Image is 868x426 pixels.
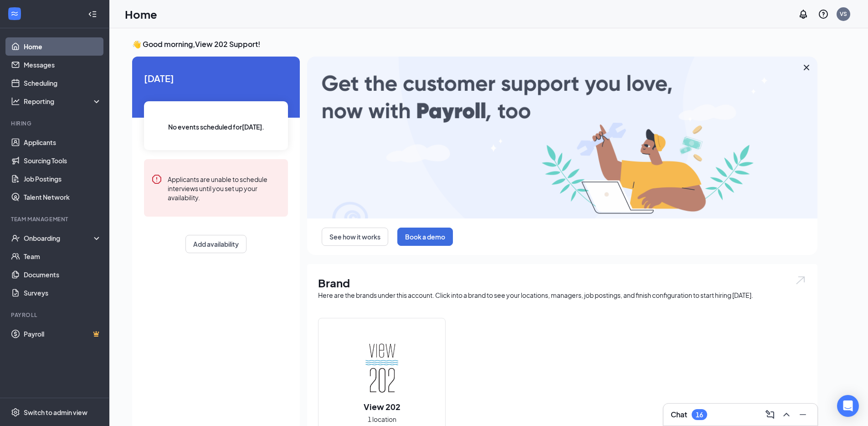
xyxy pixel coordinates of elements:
img: View 202 [353,339,411,397]
h1: Brand [318,275,806,291]
a: Messages [24,56,102,74]
div: Open Intercom Messenger [837,395,859,417]
button: Minimize [796,407,810,422]
svg: QuestionInfo [818,9,829,20]
svg: ChevronUp [781,409,792,420]
svg: Error [151,174,162,185]
button: ChevronUp [779,407,794,422]
svg: Notifications [798,9,809,20]
h3: Chat [671,410,687,420]
a: Applicants [24,133,102,151]
svg: Collapse [88,10,97,19]
a: Home [24,37,102,56]
svg: Cross [801,62,812,73]
div: Onboarding [24,234,94,243]
svg: ComposeMessage [765,409,776,420]
a: PayrollCrown [24,325,102,343]
button: See how it works [322,228,388,246]
a: Scheduling [24,74,102,92]
svg: Settings [11,408,20,417]
button: Book a demo [397,228,453,246]
h1: Home [125,6,157,22]
a: Surveys [24,284,102,302]
span: 1 location [368,414,396,424]
span: No events scheduled for [DATE] . [168,122,264,132]
svg: Analysis [11,97,20,106]
div: Hiring [11,119,100,127]
img: payroll-large.gif [307,57,817,218]
div: Payroll [11,311,100,319]
div: 16 [696,411,703,419]
a: Documents [24,265,102,284]
span: [DATE] [144,71,288,85]
a: Job Postings [24,170,102,188]
a: Sourcing Tools [24,151,102,170]
div: VS [840,10,847,18]
svg: Minimize [797,409,808,420]
h3: 👋 Good morning, View 202 Support ! [132,39,817,49]
img: open.6027fd2a22e1237b5b06.svg [795,275,806,286]
svg: UserCheck [11,234,20,243]
div: Here are the brands under this account. Click into a brand to see your locations, managers, job p... [318,291,806,300]
svg: WorkstreamLogo [10,9,19,18]
div: Reporting [24,97,102,106]
div: Switch to admin view [24,408,87,417]
button: ComposeMessage [763,407,777,422]
a: Talent Network [24,188,102,206]
button: Add availability [185,235,247,253]
div: Applicants are unable to schedule interviews until you set up your availability. [168,174,281,202]
div: Team Management [11,215,100,223]
h2: View 202 [354,401,410,412]
a: Team [24,247,102,265]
